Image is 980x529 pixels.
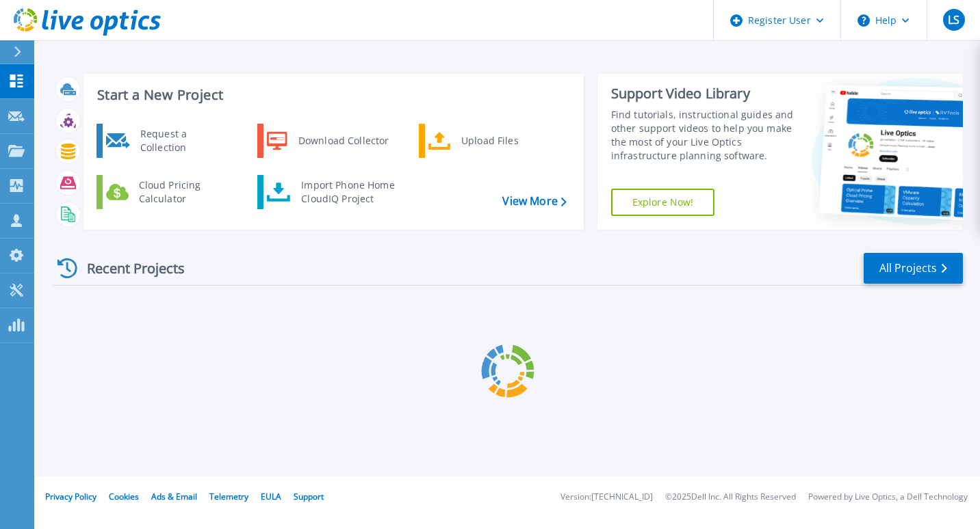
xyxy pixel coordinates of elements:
a: View More [502,195,566,208]
a: Support [294,491,324,502]
div: Request a Collection [133,127,233,154]
a: Request a Collection [96,124,237,158]
div: Support Video Library [611,85,794,103]
div: Upload Files [454,127,556,154]
a: Cloud Pricing Calculator [96,175,237,209]
a: EULA [261,491,281,502]
span: LS [948,14,959,25]
div: Cloud Pricing Calculator [132,178,233,206]
a: Telemetry [209,491,248,502]
a: Download Collector [257,124,398,158]
a: Privacy Policy [45,491,96,502]
div: Recent Projects [53,252,203,285]
h3: Start a New Project [97,87,566,103]
a: Explore Now! [611,189,715,216]
div: Find tutorials, instructional guides and other support videos to help you make the most of your L... [611,108,794,163]
div: Import Phone Home CloudIQ Project [294,178,401,206]
a: Cookies [109,491,139,502]
a: All Projects [864,253,963,284]
li: Powered by Live Optics, a Dell Technology [808,493,968,502]
div: Download Collector [292,127,395,154]
a: Upload Files [419,124,559,158]
a: Ads & Email [151,491,197,502]
li: © 2025 Dell Inc. All Rights Reserved [665,493,796,502]
li: Version: [TECHNICAL_ID] [560,493,653,502]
